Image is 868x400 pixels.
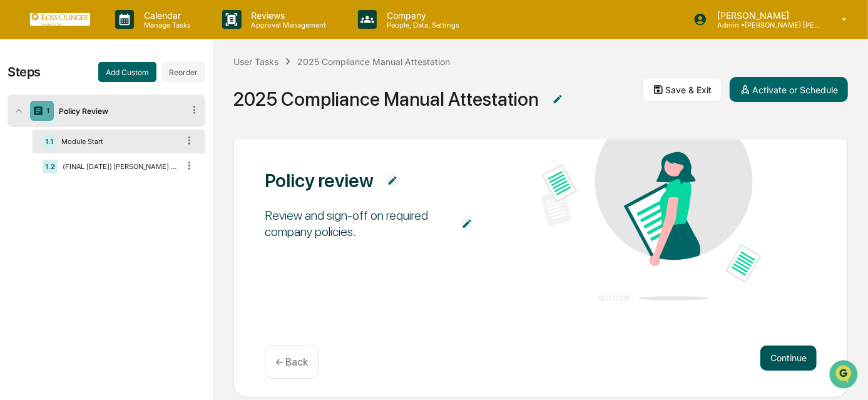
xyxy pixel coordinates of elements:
[98,62,156,82] button: Add Custom
[233,88,539,110] div: 2025 Compliance Manual Attestation
[13,10,28,25] button: back
[13,185,228,289] button: Preview image: Preview
[461,218,473,230] img: Additional Document Icon
[58,162,178,171] div: (FINAL [DATE]) [PERSON_NAME] [PERSON_NAME] Compliance Manual
[730,77,848,102] button: Activate or Schedule
[275,356,308,368] p: ← Back
[377,21,466,29] p: People, Data, Settings
[134,21,197,29] p: Manage Tasks
[30,13,90,25] img: logo
[56,137,178,146] div: Module Start
[265,207,448,240] div: Review and sign-off on required company policies.
[707,21,824,29] p: Admin • [PERSON_NAME] [PERSON_NAME] Consulting, LLC
[265,169,374,192] div: Policy review
[707,10,824,21] p: [PERSON_NAME]
[33,10,48,25] img: Go home
[551,93,564,106] img: Additional Document Icon
[161,62,205,82] button: Reorder
[642,77,722,102] button: Save & Exit
[828,359,862,392] iframe: Open customer support
[760,346,817,371] button: Continue
[43,135,56,148] div: 1.1
[81,53,222,158] div: Hey [PERSON_NAME], I'm trying to launch a compliance manual attestation and the pdf will not load...
[8,64,41,79] div: Steps
[297,56,450,67] div: 2025 Compliance Manual Attestation
[43,160,58,173] div: 1.2
[377,10,466,21] p: Company
[134,10,197,21] p: Calendar
[233,56,278,67] div: User Tasks
[242,21,333,29] p: Approval Management
[13,185,228,289] img: image-20d2d8f3.png
[386,175,399,187] img: Additional Document Icon
[217,294,232,309] button: Send
[242,10,333,21] p: Reviews
[541,103,762,302] img: Policy review
[54,106,183,116] div: Policy Review
[46,106,50,115] div: 1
